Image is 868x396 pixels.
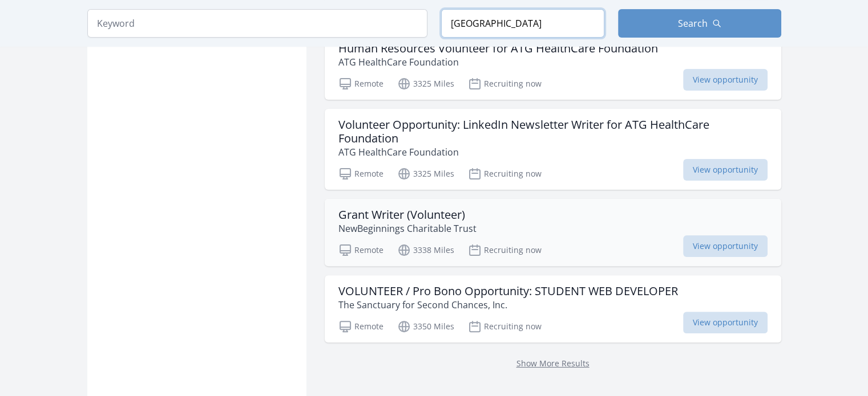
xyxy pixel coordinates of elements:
p: 3325 Miles [397,77,454,91]
span: View opportunity [683,312,768,333]
p: Recruiting now [468,167,542,181]
h3: Grant Writer (Volunteer) [338,208,477,222]
p: Remote [338,320,383,333]
span: View opportunity [683,159,768,181]
p: Recruiting now [468,243,542,257]
input: Location [441,9,604,38]
p: Recruiting now [468,320,542,333]
span: View opportunity [683,69,768,91]
p: 3350 Miles [397,320,454,333]
p: NewBeginnings Charitable Trust [338,222,477,235]
h3: Human Resources Volunteer for ATG HealthCare Foundation [338,42,658,55]
a: Human Resources Volunteer for ATG HealthCare Foundation ATG HealthCare Foundation Remote 3325 Mil... [325,32,781,100]
a: Grant Writer (Volunteer) NewBeginnings Charitable Trust Remote 3338 Miles Recruiting now View opp... [325,199,781,266]
p: Recruiting now [468,77,542,91]
p: ATG HealthCare Foundation [338,145,768,159]
a: Volunteer Opportunity: LinkedIn Newsletter Writer for ATG HealthCare Foundation ATG HealthCare Fo... [325,109,781,190]
p: 3338 Miles [397,243,454,257]
p: ATG HealthCare Foundation [338,55,658,69]
p: 3325 Miles [397,167,454,181]
h3: Volunteer Opportunity: LinkedIn Newsletter Writer for ATG HealthCare Foundation [338,118,768,145]
h3: VOLUNTEER / Pro Bono Opportunity: STUDENT WEB DEVELOPER [338,284,678,298]
a: VOLUNTEER / Pro Bono Opportunity: STUDENT WEB DEVELOPER The Sanctuary for Second Chances, Inc. Re... [325,275,781,342]
p: Remote [338,167,383,181]
p: Remote [338,243,383,257]
input: Keyword [87,9,427,38]
span: Search [678,17,708,30]
a: Show More Results [516,358,590,369]
p: The Sanctuary for Second Chances, Inc. [338,298,678,312]
span: View opportunity [683,235,768,257]
button: Search [618,9,781,38]
p: Remote [338,77,383,91]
